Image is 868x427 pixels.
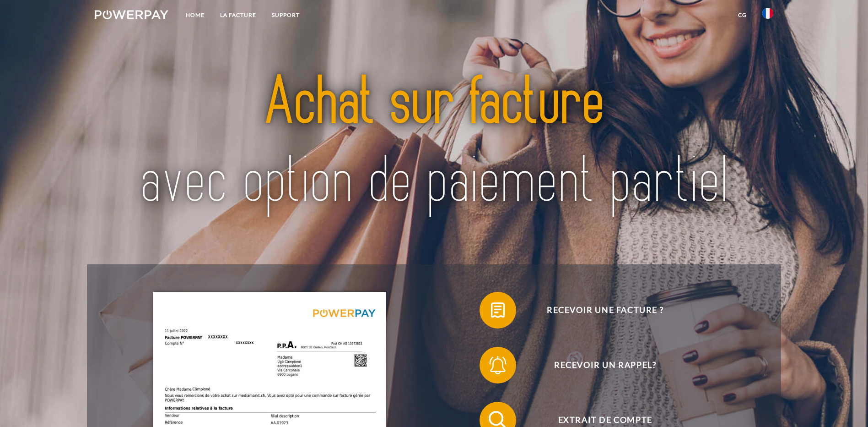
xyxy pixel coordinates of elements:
span: Recevoir un rappel? [493,347,717,383]
img: fr [762,8,773,19]
button: Recevoir un rappel? [480,347,717,383]
a: Support [264,7,307,23]
a: Home [178,7,212,23]
button: Recevoir une facture ? [480,292,717,328]
img: qb_bell.svg [486,354,509,377]
img: title-powerpay_fr.svg [128,43,740,242]
img: logo-powerpay-white.svg [95,10,168,19]
span: Recevoir une facture ? [493,292,717,328]
a: CG [730,7,755,23]
a: LA FACTURE [212,7,264,23]
img: qb_bill.svg [486,299,509,322]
